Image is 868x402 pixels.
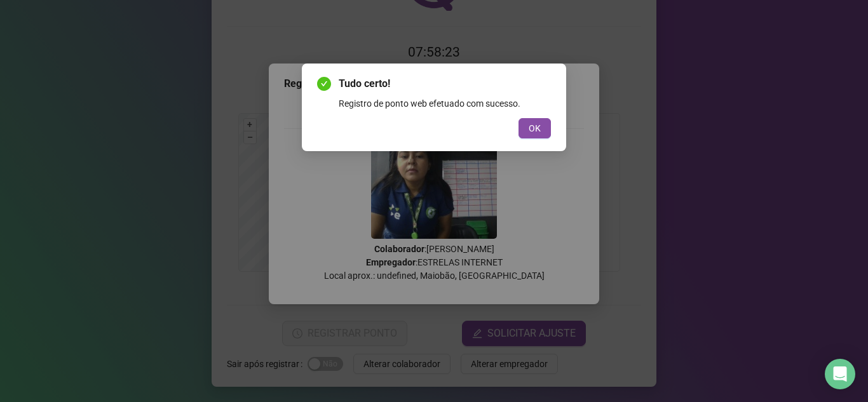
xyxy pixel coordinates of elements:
[317,77,331,91] span: check-circle
[825,359,855,389] div: Open Intercom Messenger
[519,118,551,138] button: OK
[339,76,551,91] span: Tudo certo!
[339,97,551,111] div: Registro de ponto web efetuado com sucesso.
[529,121,541,135] span: OK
